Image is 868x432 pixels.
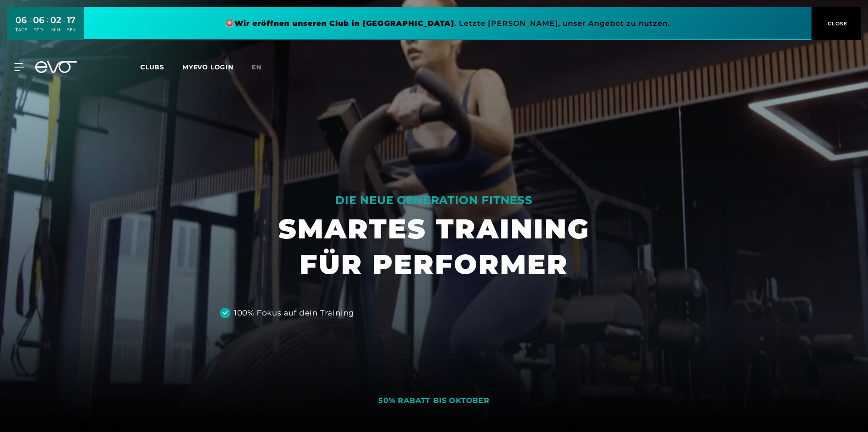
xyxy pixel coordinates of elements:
[252,63,262,71] span: en
[378,396,490,406] div: 50% RABATT BIS OKTOBER
[67,27,76,33] div: SEK
[15,14,27,27] div: 06
[63,15,65,39] div: :
[182,63,234,71] a: MYEVO LOGIN
[811,7,861,40] button: CLOSE
[47,15,48,39] div: :
[29,15,31,39] div: :
[140,63,182,71] a: Clubs
[825,19,848,28] span: CLOSE
[140,63,164,71] span: Clubs
[15,27,27,33] div: TAGE
[33,14,44,27] div: 06
[278,193,590,208] div: DIE NEUE GENERATION FITNESS
[33,27,44,33] div: STD
[252,62,272,73] a: en
[234,307,354,319] div: 100% Fokus auf dein Training
[278,211,590,282] h1: SMARTES TRAINING FÜR PERFORMER
[50,14,61,27] div: 02
[50,27,61,33] div: MIN
[67,14,76,27] div: 17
